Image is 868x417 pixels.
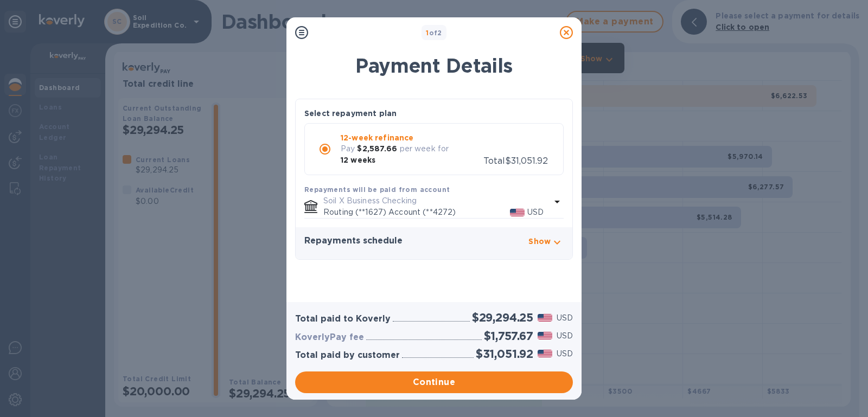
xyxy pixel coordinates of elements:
h3: Total paid to Koverly [295,314,391,324]
button: Show [528,236,564,251]
h1: Payment Details [295,54,573,77]
p: Select repayment plan [304,108,397,119]
p: per week for [400,143,449,155]
p: Soil X Business Checking [323,195,551,207]
h2: $29,294.25 [472,311,533,324]
p: USD [557,330,573,342]
span: 1 [426,29,429,37]
span: Total $31,051.92 [483,156,548,166]
p: Routing (**1627) Account (**4272) [323,207,510,218]
b: Repayments will be paid from account [304,185,450,194]
b: $2,587.66 [357,144,397,153]
p: USD [527,207,544,218]
h3: KoverlyPay fee [295,332,364,343]
h2: $1,757.67 [484,329,533,343]
img: USD [538,332,552,339]
h3: Repayments schedule [304,236,403,246]
h3: Total paid by customer [295,350,400,361]
button: Continue [295,371,573,393]
img: USD [510,209,525,216]
p: USD [557,348,573,360]
b: of 2 [426,29,442,37]
p: Pay [341,143,355,155]
h2: $31,051.92 [476,347,533,361]
img: USD [538,314,552,322]
span: Continue [304,376,564,389]
b: 12 weeks [341,156,375,164]
p: 12-week refinance [341,132,483,143]
p: Show [528,236,551,247]
p: USD [557,312,573,324]
img: USD [538,350,552,357]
